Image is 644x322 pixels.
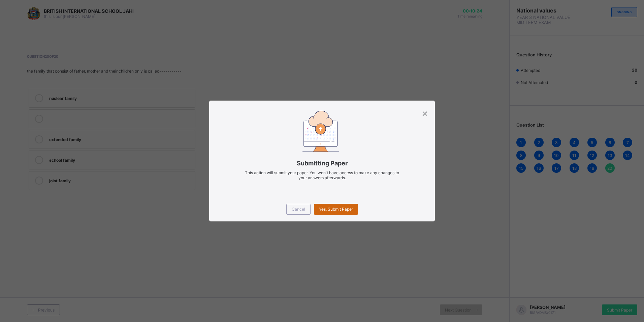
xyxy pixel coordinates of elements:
span: Yes, Submit Paper [319,207,353,212]
div: × [422,107,428,119]
span: Submitting Paper [219,160,424,167]
span: This action will submit your paper. You won't have access to make any changes to your answers aft... [245,170,399,180]
span: Cancel [292,207,305,212]
img: submitting-paper.7509aad6ec86be490e328e6d2a33d40a.svg [302,111,339,152]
